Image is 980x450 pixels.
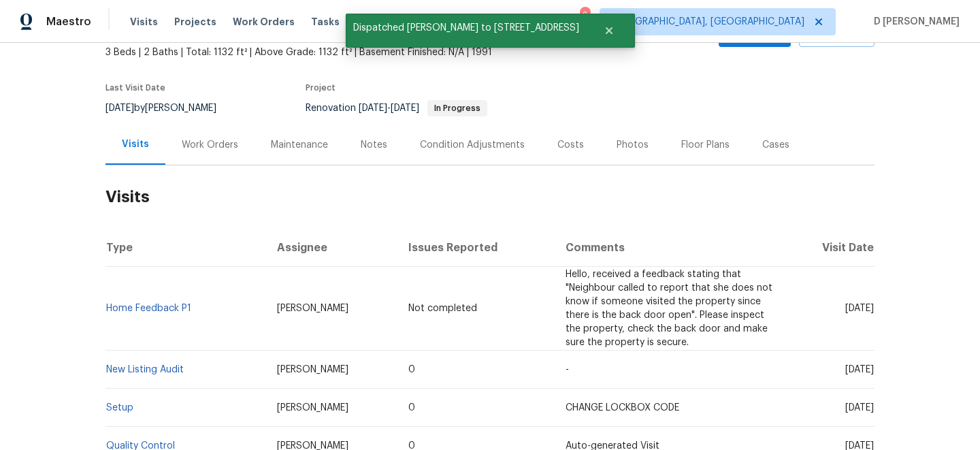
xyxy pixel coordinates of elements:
[266,229,398,267] th: Assignee
[233,15,295,29] span: Work Orders
[845,304,874,313] span: [DATE]
[277,304,348,313] span: [PERSON_NAME]
[762,138,789,152] div: Cases
[868,15,960,29] span: D [PERSON_NAME]
[174,15,216,29] span: Projects
[105,46,599,59] span: 3 Beds | 2 Baths | Total: 1132 ft² | Above Grade: 1132 ft² | Basement Finished: N/A | 1991
[277,365,348,374] span: [PERSON_NAME]
[311,17,340,27] span: Tasks
[106,365,184,374] a: New Listing Audit
[359,103,387,113] span: [DATE]
[182,138,238,152] div: Work Orders
[566,365,569,374] span: -
[391,103,419,113] span: [DATE]
[361,138,387,152] div: Notes
[845,403,874,413] span: [DATE]
[105,103,134,113] span: [DATE]
[46,15,91,29] span: Maestro
[681,138,730,152] div: Floor Plans
[557,138,584,152] div: Costs
[408,304,477,313] span: Not completed
[277,403,348,413] span: [PERSON_NAME]
[587,17,632,44] button: Close
[408,365,415,374] span: 0
[408,403,415,413] span: 0
[566,403,679,413] span: CHANGE LOCKBOX CODE
[122,138,149,151] div: Visits
[271,138,328,152] div: Maintenance
[429,104,486,112] span: In Progress
[346,14,587,42] span: Dispatched [PERSON_NAME] to [STREET_ADDRESS]
[845,365,874,374] span: [DATE]
[420,138,525,152] div: Condition Adjustments
[306,103,487,113] span: Renovation
[130,15,158,29] span: Visits
[105,229,266,267] th: Type
[359,103,419,113] span: -
[306,84,336,92] span: Project
[106,304,191,313] a: Home Feedback P1
[580,8,589,22] div: 2
[611,15,804,29] span: [GEOGRAPHIC_DATA], [GEOGRAPHIC_DATA]
[397,229,554,267] th: Issues Reported
[105,84,165,92] span: Last Visit Date
[105,100,233,116] div: by [PERSON_NAME]
[105,165,875,229] h2: Visits
[566,270,772,347] span: Hello, received a feedback stating that "Neighbour called to report that she does not know if som...
[617,138,649,152] div: Photos
[106,403,133,413] a: Setup
[555,229,785,267] th: Comments
[785,229,875,267] th: Visit Date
